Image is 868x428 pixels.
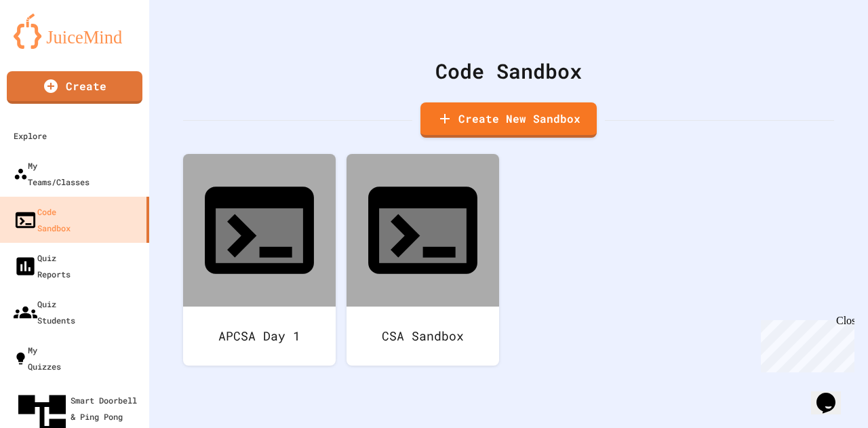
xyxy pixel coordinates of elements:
iframe: chat widget [755,315,854,372]
div: CSA Sandbox [347,307,499,366]
a: CSA Sandbox [347,154,499,366]
div: Quiz Reports [14,250,71,282]
div: Chat with us now!Close [5,5,94,86]
div: Quiz Students [14,296,75,328]
a: Create New Sandbox [420,102,597,138]
img: logo-orange.svg [14,14,136,49]
a: Create [7,71,142,104]
iframe: chat widget [811,374,854,414]
div: APCSA Day 1 [183,307,336,366]
div: Explore [14,128,47,144]
div: Code Sandbox [183,56,834,86]
div: My Teams/Classes [14,157,90,190]
a: APCSA Day 1 [183,154,336,366]
div: Code Sandbox [14,203,71,236]
div: My Quizzes [14,342,61,374]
